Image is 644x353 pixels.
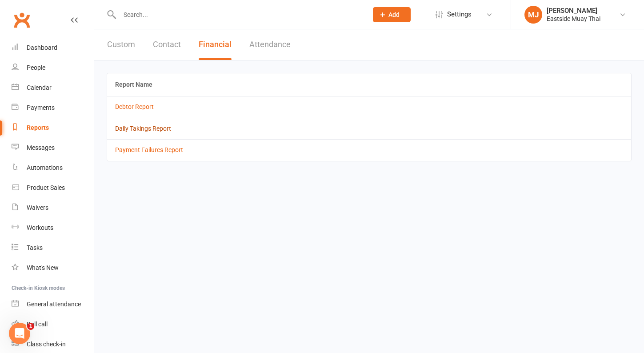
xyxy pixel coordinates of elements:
[12,118,94,138] a: Reports
[12,158,94,178] a: Automations
[115,103,154,110] a: Debtor Report
[27,184,65,191] div: Product Sales
[27,264,59,271] div: What's New
[12,138,94,158] a: Messages
[388,11,400,18] span: Add
[524,6,542,24] div: MJ
[199,29,232,60] button: Financial
[373,7,411,22] button: Add
[27,44,57,51] div: Dashboard
[107,29,135,60] button: Custom
[107,73,631,96] th: Report Name
[115,125,171,132] a: Daily Takings Report
[12,258,94,278] a: What's New
[27,204,48,211] div: Waivers
[9,323,30,344] iframe: Intercom live chat
[12,314,94,334] a: Roll call
[12,218,94,238] a: Workouts
[27,244,43,251] div: Tasks
[12,178,94,198] a: Product Sales
[27,321,48,328] div: Roll call
[547,15,600,23] div: Eastside Muay Thai
[27,124,49,131] div: Reports
[27,224,53,231] div: Workouts
[447,4,472,24] span: Settings
[12,58,94,78] a: People
[12,98,94,118] a: Payments
[12,38,94,58] a: Dashboard
[12,238,94,258] a: Tasks
[27,341,66,348] div: Class check-in
[11,9,33,31] a: Clubworx
[27,323,34,330] span: 1
[153,29,181,60] button: Contact
[27,84,52,91] div: Calendar
[27,144,55,151] div: Messages
[117,8,361,21] input: Search...
[12,294,94,314] a: General attendance kiosk mode
[27,64,45,71] div: People
[27,104,55,111] div: Payments
[249,29,291,60] button: Attendance
[27,301,81,308] div: General attendance
[12,78,94,98] a: Calendar
[12,198,94,218] a: Waivers
[27,164,63,171] div: Automations
[547,7,600,15] div: [PERSON_NAME]
[115,146,183,153] a: Payment Failures Report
